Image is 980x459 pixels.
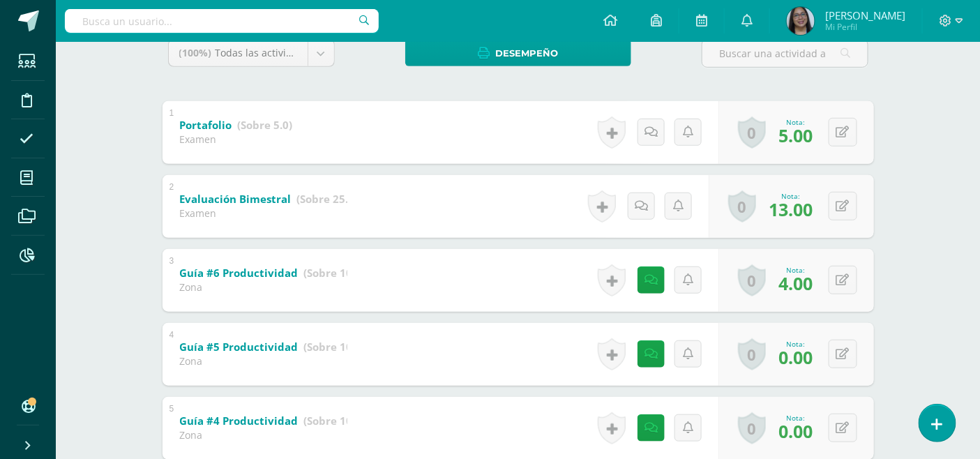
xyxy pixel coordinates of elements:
[779,271,813,295] span: 4.00
[779,339,813,349] div: Nota:
[304,340,365,354] strong: (Sobre 10.0)
[779,265,813,275] div: Nota:
[180,410,365,432] a: Guía #4 Productividad (Sobre 10.0)
[180,114,293,137] a: Portafolio (Sobre 5.0)
[738,338,766,370] a: 0
[169,40,334,66] a: (100%)Todas las actividades de esta unidad
[180,340,299,354] b: Guía #5 Productividad
[297,192,359,206] strong: (Sobre 25.0)
[825,21,905,33] span: Mi Perfil
[180,188,359,211] a: Evaluación Bimestral (Sobre 25.0)
[238,118,293,132] strong: (Sobre 5.0)
[304,414,365,428] strong: (Sobre 10.0)
[779,413,813,423] div: Nota:
[495,40,558,66] span: Desempeño
[180,280,347,294] div: Zona
[405,39,631,66] a: Desempeño
[787,7,815,35] img: 57f8203d49280542915512b9ff47d106.png
[728,190,756,223] a: 0
[769,191,813,201] div: Nota:
[180,262,365,285] a: Guía #6 Productividad (Sobre 10.0)
[825,8,905,22] span: [PERSON_NAME]
[738,412,766,444] a: 0
[180,266,299,280] b: Guía #6 Productividad
[180,428,347,442] div: Zona
[216,46,389,59] span: Todas las actividades de esta unidad
[180,336,365,359] a: Guía #5 Productividad (Sobre 10.0)
[779,419,813,443] span: 0.00
[180,133,293,146] div: Examen
[65,9,379,33] input: Busca un usuario...
[702,40,868,67] input: Buscar una actividad aquí...
[304,266,365,280] strong: (Sobre 10.0)
[779,123,813,147] span: 5.00
[738,116,766,149] a: 0
[180,354,347,368] div: Zona
[180,206,347,220] div: Examen
[180,414,299,428] b: Guía #4 Productividad
[779,345,813,369] span: 0.00
[180,192,292,206] b: Evaluación Bimestral
[179,46,212,59] span: (100%)
[738,264,766,296] a: 0
[769,197,813,221] span: 13.00
[779,117,813,127] div: Nota:
[180,118,232,132] b: Portafolio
